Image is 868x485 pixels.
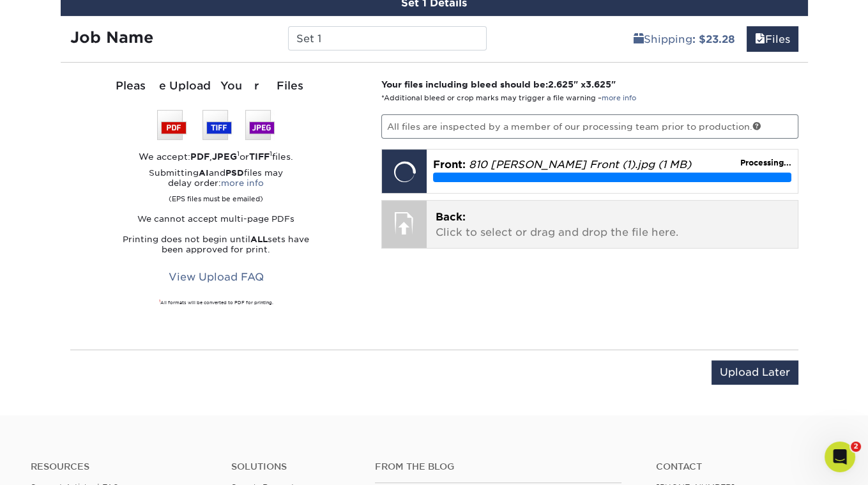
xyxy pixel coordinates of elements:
h4: From the Blog [375,461,621,472]
span: 2 [851,442,861,452]
a: Shipping: $23.28 [625,26,743,52]
div: We accept: , or files. [70,150,363,163]
h4: Solutions [231,461,355,472]
a: more info [602,94,636,102]
strong: JPEG [212,151,237,162]
a: more info [221,178,264,188]
strong: AI [199,168,209,178]
p: Click to select or drag and drop the file here. [436,210,789,240]
span: shipping [634,33,644,45]
span: 3.625 [586,79,611,89]
a: Contact [656,461,837,472]
strong: Your files including bleed should be: " x " [381,79,616,89]
strong: TIFF [249,151,270,162]
span: Front: [433,158,466,171]
sup: 1 [237,150,240,157]
span: 2.625 [548,79,574,89]
strong: Job Name [70,28,153,47]
img: We accept: PSD, TIFF, or JPEG (JPG) [157,110,275,140]
p: Printing does not begin until sets have been approved for print. [70,235,363,255]
strong: PDF [190,151,209,162]
a: View Upload FAQ [160,265,272,289]
input: Enter a job name [288,26,487,50]
iframe: Intercom live chat [825,442,855,472]
h4: Resources [31,461,212,472]
input: Upload Later [712,360,798,385]
div: Please Upload Your Files [70,78,363,95]
b: : $23.28 [692,33,735,45]
p: We cannot accept multi-page PDFs [70,214,363,224]
small: *Additional bleed or crop marks may trigger a file warning – [381,94,636,102]
strong: ALL [250,235,268,244]
a: Files [747,26,798,52]
p: All files are inspected by a member of our processing team prior to production. [381,114,798,139]
div: All formats will be converted to PDF for printing. [70,300,363,306]
em: 810 [PERSON_NAME] Front (1).jpg (1 MB) [469,158,691,171]
sup: 1 [159,299,160,303]
sup: 1 [270,150,272,157]
span: Back: [436,211,466,223]
strong: PSD [225,168,244,178]
span: files [755,33,765,45]
small: (EPS files must be emailed) [169,189,263,204]
iframe: Google Customer Reviews [3,446,109,481]
p: Submitting and files may delay order: [70,168,363,204]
